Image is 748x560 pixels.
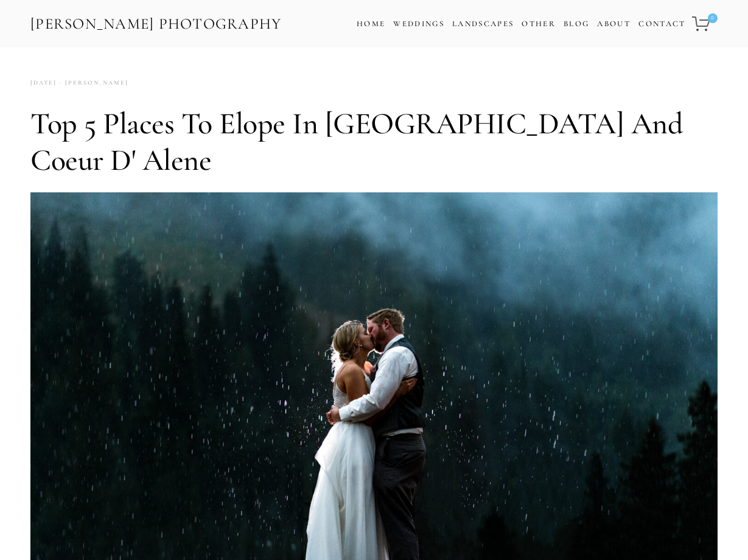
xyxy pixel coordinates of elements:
a: Landscapes [452,19,514,29]
a: Contact [638,15,685,33]
a: Weddings [393,19,444,29]
a: Blog [564,15,589,33]
time: [DATE] [30,75,57,91]
a: 0 items in cart [690,9,719,38]
a: About [597,15,631,33]
span: 0 [708,13,718,23]
a: Other [522,19,556,29]
a: Home [357,15,385,33]
a: [PERSON_NAME] Photography [29,10,283,38]
a: [PERSON_NAME] [57,75,128,91]
h1: Top 5 Places to Elope in [GEOGRAPHIC_DATA] and Coeur d' Alene [30,105,718,178]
